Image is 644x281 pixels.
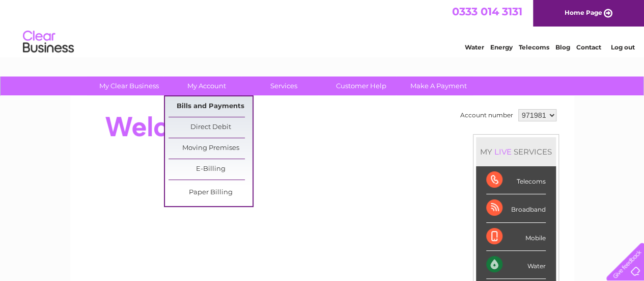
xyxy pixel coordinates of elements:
[576,43,601,51] a: Contact
[319,76,403,95] a: Customer Help
[22,27,74,58] img: logo.png
[465,43,484,51] a: Water
[397,76,481,95] a: Make A Payment
[519,43,549,51] a: Telecoms
[169,117,253,138] a: Direct Debit
[458,107,516,124] td: Account number
[452,5,522,18] a: 0333 014 3131
[476,137,556,166] div: MY SERVICES
[82,6,563,49] div: Clear Business is a trading name of Verastar Limited (registered in [GEOGRAPHIC_DATA] No. 3667643...
[486,166,546,194] div: Telecoms
[242,76,326,95] a: Services
[169,159,253,180] a: E-Billing
[490,43,513,51] a: Energy
[486,223,546,251] div: Mobile
[610,43,634,51] a: Log out
[486,194,546,222] div: Broadband
[169,183,253,203] a: Paper Billing
[492,147,514,157] div: LIVE
[87,76,171,95] a: My Clear Business
[164,76,248,95] a: My Account
[555,43,570,51] a: Blog
[486,251,546,279] div: Water
[169,96,253,117] a: Bills and Payments
[169,138,253,159] a: Moving Premises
